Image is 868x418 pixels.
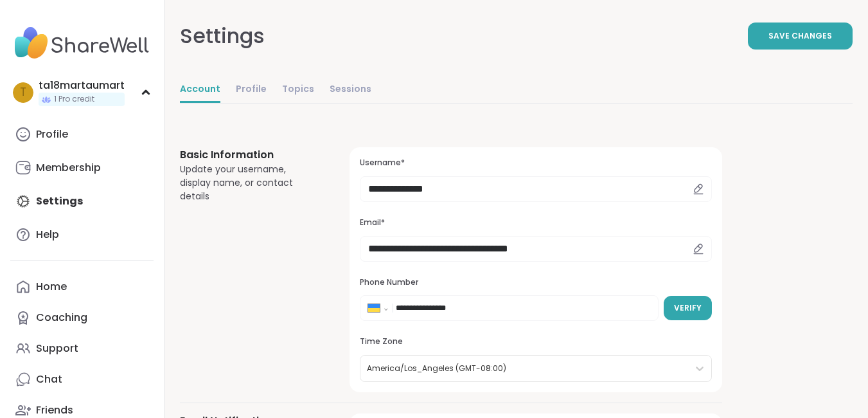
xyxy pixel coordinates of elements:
h3: Basic Information [180,147,319,163]
h3: Time Zone [360,336,712,347]
div: ta18martaumart [39,78,125,93]
h3: Username* [360,158,712,168]
div: Chat [36,372,62,386]
a: Sessions [330,77,371,103]
a: Coaching [10,302,154,333]
span: t [20,84,26,101]
div: Settings [180,21,265,51]
button: Save Changes [748,23,853,50]
div: Membership [36,161,101,175]
a: Membership [10,152,154,183]
span: Verify [674,302,702,314]
div: Support [36,341,78,356]
div: Profile [36,127,68,141]
div: Home [36,280,67,294]
button: Verify [664,296,712,320]
a: Profile [10,119,154,150]
a: Topics [282,77,314,103]
a: Profile [236,77,267,103]
a: Help [10,219,154,250]
img: ShareWell Nav Logo [10,21,154,66]
div: Help [36,228,59,242]
h3: Email* [360,217,712,228]
span: 1 Pro credit [54,94,94,105]
div: Coaching [36,311,87,325]
div: Update your username, display name, or contact details [180,163,319,203]
span: Save Changes [768,30,832,42]
div: Friends [36,403,73,417]
a: Home [10,271,154,302]
h3: Phone Number [360,277,712,288]
a: Account [180,77,220,103]
a: Chat [10,364,154,395]
a: Support [10,333,154,364]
